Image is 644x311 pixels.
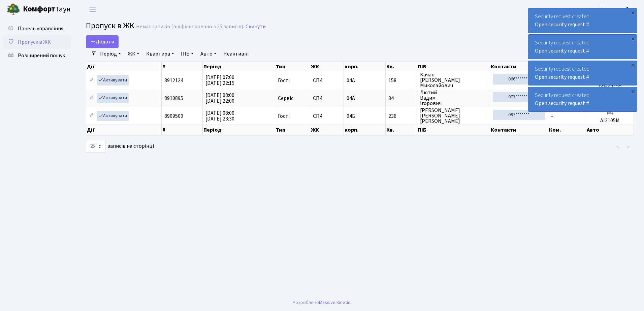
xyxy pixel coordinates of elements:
[275,62,311,71] th: Тип
[388,113,415,119] span: 236
[86,140,154,153] label: записів на сторінці
[18,25,63,32] span: Панель управління
[386,62,418,71] th: Кв.
[630,62,636,68] div: ×
[551,112,553,120] span: -
[630,9,636,16] div: ×
[90,38,114,45] span: Додати
[313,113,341,119] span: СП4
[347,95,355,102] span: 04А
[535,100,589,107] a: Open security request #
[388,78,415,83] span: 158
[278,113,290,119] span: Гості
[528,35,637,59] div: Security request created
[586,125,634,135] th: Авто
[319,299,350,306] a: Massive Kinetic
[420,72,487,88] span: Качан [PERSON_NAME] Миколайович
[178,48,196,60] a: ПІБ
[528,87,637,111] div: Security request created
[347,77,355,84] span: 04А
[164,77,183,84] span: 8912124
[198,48,219,60] a: Авто
[86,35,119,48] a: Додати
[97,48,124,60] a: Період
[388,96,415,101] span: 34
[246,24,266,30] a: Скинути
[23,4,71,15] span: Таун
[3,35,71,49] a: Пропуск в ЖК
[490,125,548,135] th: Контакти
[164,112,183,120] span: 8909500
[86,62,162,71] th: Дії
[136,24,244,30] div: Немає записів (відфільтровано з 25 записів).
[205,92,234,105] span: [DATE] 08:00 [DATE] 22:00
[310,125,344,135] th: ЖК
[344,125,386,135] th: корп.
[344,62,386,71] th: корп.
[528,61,637,85] div: Security request created
[164,95,183,102] span: 8910895
[84,4,101,15] button: Переключити навігацію
[310,62,344,71] th: ЖК
[162,125,203,135] th: #
[3,22,71,35] a: Панель управління
[630,88,636,95] div: ×
[86,140,105,153] select: записів на сторінці
[528,8,637,33] div: Security request created
[23,4,55,14] b: Комфорт
[535,73,589,81] a: Open security request #
[490,62,548,71] th: Контакти
[278,96,293,101] span: Сервіс
[278,78,290,83] span: Гості
[97,111,129,121] a: Активувати
[203,125,275,135] th: Період
[205,74,234,87] span: [DATE] 07:00 [DATE] 22:15
[535,21,589,28] a: Open security request #
[18,38,51,46] span: Пропуск в ЖК
[97,93,129,103] a: Активувати
[221,48,251,60] a: Неактивні
[417,62,490,71] th: ПІБ
[97,75,129,85] a: Активувати
[420,90,487,106] span: Лютий Вадим Ігорович
[18,52,65,59] span: Розширений пошук
[125,48,142,60] a: ЖК
[203,62,275,71] th: Період
[630,35,636,42] div: ×
[535,47,589,55] a: Open security request #
[3,49,71,62] a: Розширений пошук
[313,78,341,83] span: СП4
[386,125,418,135] th: Кв.
[347,112,355,120] span: 04Б
[599,5,636,13] a: Консьєрж б. 4.
[417,125,490,135] th: ПІБ
[293,299,351,306] div: Розроблено .
[86,125,162,135] th: Дії
[589,117,631,124] h5: АІ2105М
[420,108,487,124] span: [PERSON_NAME] [PERSON_NAME] [PERSON_NAME]
[86,20,134,32] span: Пропуск в ЖК
[162,62,203,71] th: #
[275,125,311,135] th: Тип
[313,96,341,101] span: СП4
[7,3,20,16] img: logo.png
[205,109,234,123] span: [DATE] 08:00 [DATE] 23:30
[548,125,586,135] th: Ком.
[143,48,177,60] a: Квартира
